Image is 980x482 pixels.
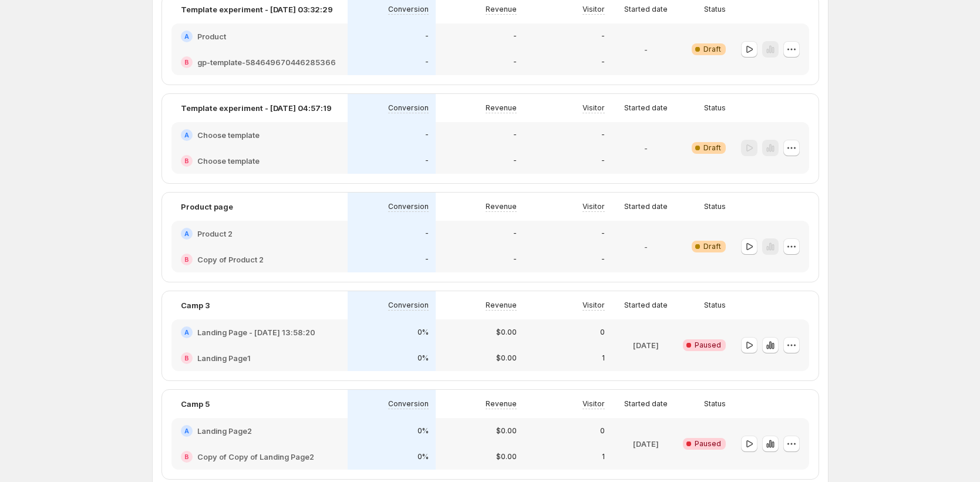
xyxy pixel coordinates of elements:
p: Started date [624,202,668,211]
h2: Landing Page2 [197,425,252,437]
p: - [601,130,605,140]
p: - [644,43,648,55]
p: Revenue [486,301,517,310]
h2: A [184,230,189,237]
p: Status [704,5,726,14]
p: 1 [602,452,605,461]
p: Visitor [582,103,605,113]
span: Draft [703,45,721,54]
p: Camp 3 [181,299,210,311]
h2: Landing Page1 [197,352,251,364]
p: - [425,229,429,238]
p: - [601,229,605,238]
p: 0% [417,328,429,337]
p: Status [704,399,726,409]
p: Conversion [388,399,429,409]
p: - [513,229,517,238]
h2: A [184,329,189,336]
p: Visitor [582,202,605,211]
p: - [425,32,429,41]
p: Template experiment - [DATE] 04:57:19 [181,102,332,114]
p: - [644,241,648,252]
p: Revenue [486,5,517,14]
span: Paused [695,439,721,449]
p: $0.00 [496,426,517,436]
p: $0.00 [496,353,517,363]
p: 0 [600,328,605,337]
span: Draft [703,242,721,251]
p: - [513,32,517,41]
h2: Copy of Product 2 [197,254,264,265]
p: [DATE] [633,339,659,351]
h2: A [184,33,189,40]
p: Visitor [582,5,605,14]
p: Template experiment - [DATE] 03:32:29 [181,4,333,15]
p: [DATE] [633,438,659,450]
p: Status [704,202,726,211]
h2: B [184,157,189,164]
h2: A [184,132,189,139]
p: Revenue [486,202,517,211]
p: 0% [417,353,429,363]
p: Status [704,301,726,310]
p: Conversion [388,103,429,113]
p: 0 [600,426,605,436]
p: - [644,142,648,154]
p: Visitor [582,301,605,310]
h2: B [184,256,189,263]
p: Conversion [388,202,429,211]
p: Conversion [388,5,429,14]
p: Status [704,103,726,113]
p: Camp 5 [181,398,210,410]
p: Started date [624,5,668,14]
p: - [425,130,429,140]
h2: B [184,59,189,66]
h2: Landing Page - [DATE] 13:58:20 [197,326,315,338]
p: - [601,32,605,41]
span: Paused [695,341,721,350]
p: - [513,156,517,166]
p: Visitor [582,399,605,409]
p: - [601,156,605,166]
h2: Copy of Copy of Landing Page2 [197,451,314,463]
h2: gp-template-584649670446285366 [197,56,336,68]
p: 1 [602,353,605,363]
h2: Choose template [197,155,260,167]
p: Revenue [486,399,517,409]
p: 0% [417,452,429,461]
p: - [513,130,517,140]
span: Draft [703,143,721,153]
h2: Product [197,31,226,42]
p: - [601,255,605,264]
p: Product page [181,201,233,213]
p: - [601,58,605,67]
h2: Choose template [197,129,260,141]
p: - [425,156,429,166]
p: $0.00 [496,328,517,337]
h2: B [184,453,189,460]
p: - [513,58,517,67]
p: - [425,58,429,67]
p: - [513,255,517,264]
p: Started date [624,103,668,113]
p: - [425,255,429,264]
h2: A [184,427,189,434]
h2: B [184,355,189,362]
p: Revenue [486,103,517,113]
p: $0.00 [496,452,517,461]
p: 0% [417,426,429,436]
p: Conversion [388,301,429,310]
p: Started date [624,399,668,409]
p: Started date [624,301,668,310]
h2: Product 2 [197,228,233,240]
